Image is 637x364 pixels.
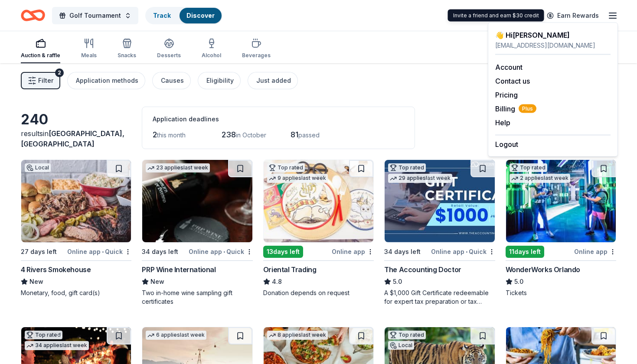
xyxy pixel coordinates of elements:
button: TrackDiscover [145,7,222,24]
div: [EMAIL_ADDRESS][DOMAIN_NAME] [495,40,611,51]
button: Auction & raffle [21,35,60,63]
a: Account [495,63,523,71]
button: BillingPlus [495,104,536,114]
button: Logout [495,139,518,149]
button: Beverages [242,35,271,63]
span: Golf Tournament [69,10,121,21]
div: Desserts [157,52,181,59]
button: Snacks [118,35,136,63]
a: Pricing [495,91,518,99]
a: Earn Rewards [542,8,604,23]
div: Alcohol [202,52,221,59]
button: Contact us [495,76,530,86]
span: Billing [495,104,536,114]
span: Plus [519,104,536,113]
div: Snacks [118,52,136,59]
button: Golf Tournament [52,7,138,24]
a: Home [21,5,45,26]
button: Alcohol [202,35,221,63]
a: Track [153,12,171,19]
a: Discover [186,12,215,19]
div: 👋 Hi [PERSON_NAME] [495,30,611,40]
div: Meals [81,52,97,59]
button: Help [495,117,510,128]
button: Meals [81,35,97,63]
button: Desserts [157,35,181,63]
div: Auction & raffle [21,52,60,59]
div: Invite a friend and earn $30 credit [448,10,544,22]
div: Beverages [242,52,271,59]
